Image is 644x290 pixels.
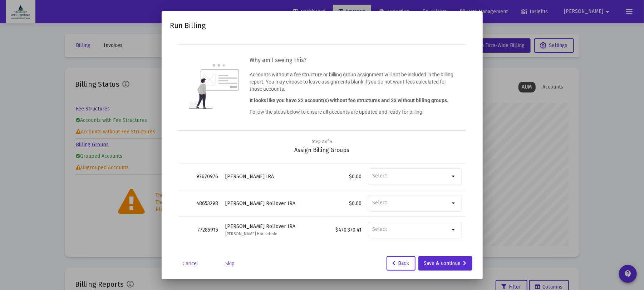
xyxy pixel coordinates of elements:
[250,71,456,92] p: Accounts without a fee structure or billing group assignment will not be included in the billing ...
[250,108,456,115] p: Follow the steps below to ensure all accounts are updated and ready for billing!
[372,200,449,206] input: Billing Group
[449,225,458,234] mat-icon: arrow_drop_down
[172,260,208,267] a: Cancel
[170,20,206,31] h2: Run Billing
[418,256,472,271] button: Save & continue
[449,172,458,181] mat-icon: arrow_drop_down
[393,260,409,266] span: Back
[250,97,456,104] p: It looks like you have 32 account(s) without fee structures and 23 without billing groups.
[225,231,277,236] small: [PERSON_NAME] Household
[325,227,361,234] div: $470,370.41
[250,55,456,65] h3: Why am I seeing this?
[179,217,222,244] td: 77285915
[372,173,449,179] input: Billing Group
[325,173,361,180] div: $0.00
[179,138,466,154] div: Assign Billing Groups
[179,163,222,190] td: 97670976
[179,190,222,217] td: 48653298
[372,226,449,233] input: Billing Group
[179,136,466,244] div: Data grid
[212,260,248,267] a: Skip
[225,200,319,207] div: [PERSON_NAME] Rollover IRA
[325,200,361,207] div: $0.00
[424,256,467,271] div: Save & continue
[312,138,332,145] div: Step 2 of 4
[225,223,319,237] div: [PERSON_NAME] Rollover IRA
[225,173,319,180] div: [PERSON_NAME] IRA
[449,199,458,208] mat-icon: arrow_drop_down
[188,64,239,109] img: question
[387,256,416,271] button: Back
